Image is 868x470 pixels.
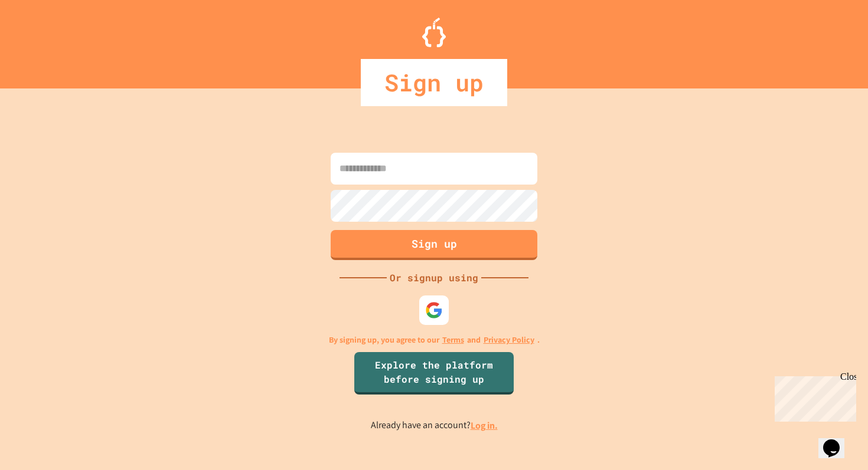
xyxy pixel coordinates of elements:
[442,334,464,346] a: Terms
[471,419,498,432] a: Log in.
[422,18,446,47] img: Logo.svg
[425,301,443,319] img: google-icon.svg
[354,352,514,395] a: Explore the platform before signing up
[770,372,856,422] iframe: chat widget
[484,334,534,346] a: Privacy Policy
[387,271,481,285] div: Or signup using
[5,5,81,75] div: Chat with us now!Close
[331,230,537,260] button: Sign up
[361,59,507,106] div: Sign up
[818,423,856,458] iframe: chat widget
[371,418,498,433] p: Already have an account?
[329,334,540,346] p: By signing up, you agree to our and .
